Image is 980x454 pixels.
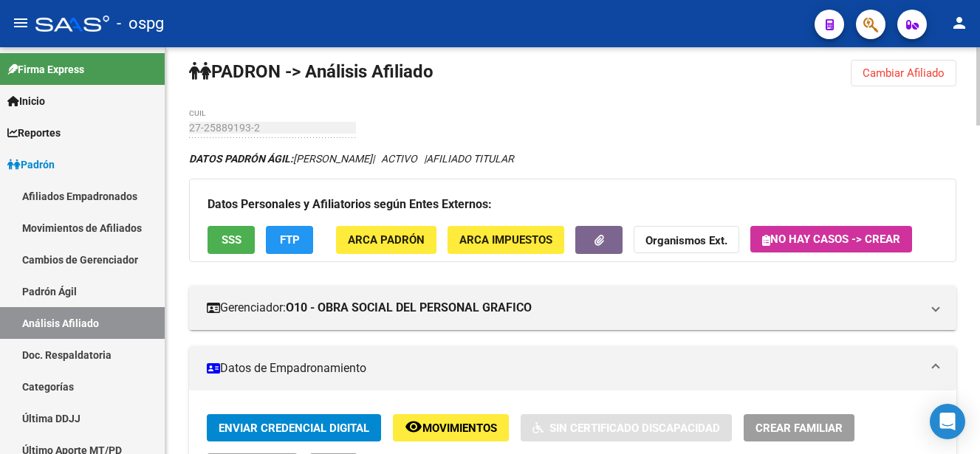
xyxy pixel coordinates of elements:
mat-icon: remove_red_eye [405,418,422,436]
button: Cambiar Afiliado [851,60,956,86]
mat-icon: menu [12,14,30,32]
button: Sin Certificado Discapacidad [521,414,732,441]
mat-panel-title: Datos de Empadronamiento [207,360,921,376]
strong: Organismos Ext. [645,235,727,248]
div: Open Intercom Messenger [930,404,965,439]
button: Movimientos [393,414,509,441]
button: No hay casos -> Crear [750,226,912,252]
span: Crear Familiar [755,422,843,435]
i: | ACTIVO | [189,153,514,165]
span: ARCA Impuestos [459,234,552,247]
span: Firma Express [7,61,84,78]
span: - ospg [117,7,164,40]
mat-icon: person [950,14,968,32]
span: Inicio [7,93,45,109]
mat-expansion-panel-header: Gerenciador:O10 - OBRA SOCIAL DEL PERSONAL GRAFICO [189,286,956,330]
strong: PADRON -> Análisis Afiliado [189,61,434,82]
button: Enviar Credencial Digital [207,414,381,441]
button: ARCA Padrón [336,226,436,253]
span: Movimientos [422,422,497,435]
h3: Datos Personales y Afiliatorios según Entes Externos: [208,194,938,215]
button: FTP [266,226,313,253]
span: Sin Certificado Discapacidad [549,422,720,435]
mat-panel-title: Gerenciador: [207,300,921,316]
span: Enviar Credencial Digital [219,422,369,435]
mat-expansion-panel-header: Datos de Empadronamiento [189,346,956,391]
button: SSS [208,226,255,253]
span: Reportes [7,125,61,141]
strong: DATOS PADRÓN ÁGIL: [189,153,293,165]
span: ARCA Padrón [348,234,425,247]
span: No hay casos -> Crear [762,233,900,246]
span: Cambiar Afiliado [863,66,945,80]
span: [PERSON_NAME] [189,153,372,165]
span: AFILIADO TITULAR [426,153,514,165]
span: SSS [222,234,241,247]
span: FTP [280,234,300,247]
button: Organismos Ext. [634,226,739,253]
strong: O10 - OBRA SOCIAL DEL PERSONAL GRAFICO [286,300,532,316]
span: Padrón [7,157,55,173]
button: ARCA Impuestos [448,226,564,253]
button: Crear Familiar [744,414,854,441]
